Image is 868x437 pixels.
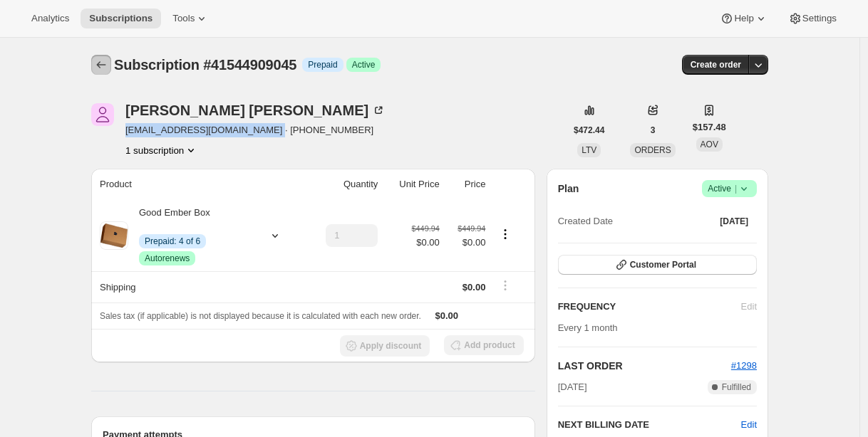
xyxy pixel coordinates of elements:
th: Unit Price [382,169,443,200]
button: Help [711,9,776,28]
h2: FREQUENCY [558,300,741,314]
span: [DATE] [720,216,748,227]
span: Autorenews [145,253,190,264]
span: [DATE] [558,380,587,394]
span: Settings [802,13,837,24]
h2: Plan [558,181,579,196]
th: Price [444,169,490,200]
img: product img [100,221,128,250]
span: Subscriptions [89,13,153,24]
button: Subscriptions [81,9,161,28]
span: Create order [691,59,741,70]
button: Analytics [23,9,78,28]
th: Quantity [306,169,382,200]
span: Active [708,181,751,196]
span: $0.00 [412,236,440,250]
span: $0.00 [463,282,486,293]
span: $0.00 [435,310,459,321]
span: 3 [651,125,656,136]
span: $472.44 [574,125,604,136]
small: $449.94 [458,224,485,233]
span: Zachary Schofield [91,103,114,126]
span: $0.00 [448,236,486,250]
span: Active [352,59,376,70]
span: Created Date [558,214,613,228]
div: [PERSON_NAME] [PERSON_NAME] [125,103,386,117]
button: Customer Portal [558,255,757,275]
span: AOV [701,139,718,149]
span: ORDERS [634,145,671,155]
button: $472.44 [565,120,613,140]
button: Settings [780,9,845,28]
button: #1298 [731,359,757,373]
button: [DATE] [711,211,757,231]
span: Every 1 month [558,322,618,333]
button: Edit [741,418,757,432]
h2: LAST ORDER [558,359,731,373]
span: Sales tax (if applicable) is not displayed because it is calculated with each new order. [100,311,421,321]
th: Product [91,169,306,200]
span: Prepaid [308,59,337,70]
span: [EMAIL_ADDRESS][DOMAIN_NAME] · [PHONE_NUMBER] [125,123,386,137]
button: Tools [164,9,217,28]
button: Product actions [125,143,198,157]
button: Subscriptions [91,55,111,75]
span: Prepaid: 4 of 6 [145,236,200,247]
button: Create order [682,55,750,75]
span: $157.48 [693,120,726,135]
button: 3 [642,120,664,140]
span: Analytics [31,13,69,24]
button: Shipping actions [494,278,517,293]
span: Tools [172,13,195,24]
button: Product actions [494,226,517,242]
small: $449.94 [412,224,440,233]
span: Subscription #41544909045 [114,57,296,73]
h2: NEXT BILLING DATE [558,418,741,432]
span: Help [734,13,753,24]
span: Fulfilled [722,381,751,393]
th: Shipping [91,271,306,302]
span: | [735,183,737,194]
span: LTV [582,145,596,155]
a: #1298 [731,360,757,371]
span: Customer Portal [630,259,696,270]
div: Good Ember Box [128,206,257,265]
